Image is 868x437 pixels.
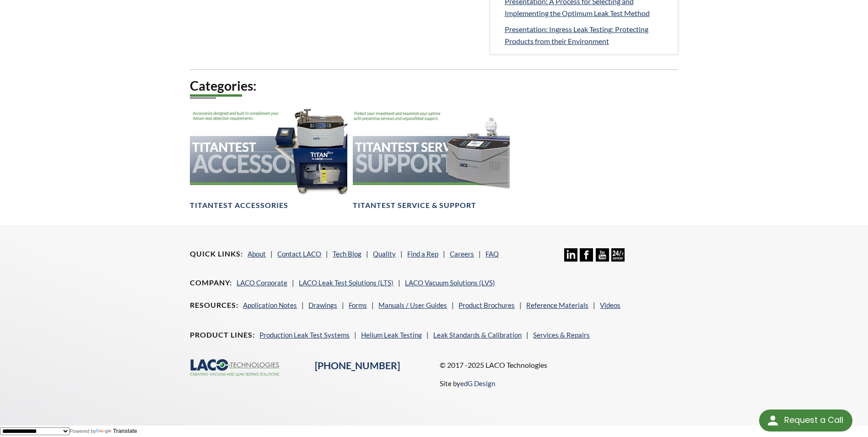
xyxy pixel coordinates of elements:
h4: Company [190,278,232,288]
a: LACO Leak Test Solutions (LTS) [299,279,394,287]
a: TITANTEST Accessories headerTITANTEST ACCESSORIES [190,108,347,211]
a: Translate [96,428,137,434]
h4: Resources [190,300,238,310]
img: 24/7 Support Icon [611,248,625,262]
a: Videos [600,301,620,309]
div: Request a Call [759,410,852,432]
h4: Quick Links [190,249,243,259]
a: Drawings [308,301,337,309]
img: Google Translate [96,429,113,435]
a: LACO Corporate [237,279,287,287]
a: Tech Blog [333,250,361,258]
p: Site by [440,378,495,389]
a: Product Brochures [458,301,515,309]
a: Reference Materials [526,301,588,309]
span: Presentation: Ingress Leak Testing: Protecting Products from their Environment [505,25,648,45]
a: Quality [373,250,396,258]
a: About [248,250,266,258]
div: Request a Call [784,410,843,431]
h4: Product Lines [190,330,255,340]
a: Helium Leak Testing [361,331,422,339]
a: Application Notes [243,301,297,309]
a: Contact LACO [277,250,321,258]
a: Forms [349,301,367,309]
a: Services & Repairs [533,331,590,339]
h4: TITANTEST ACCESSORIES [190,201,288,210]
h2: Categories: [190,77,678,94]
a: Find a Rep [407,250,438,258]
a: TITANTEST Service & Support headerTITANTEST Service & Support [353,108,510,211]
a: FAQ [485,250,499,258]
a: LACO Vacuum Solutions (LVS) [405,279,495,287]
a: Manuals / User Guides [378,301,447,309]
p: © 2017 -2025 LACO Technologies [440,359,678,371]
a: Presentation: Ingress Leak Testing: Protecting Products from their Environment [505,23,670,47]
a: Production Leak Test Systems [259,331,350,339]
a: Careers [450,250,474,258]
a: [PHONE_NUMBER] [315,360,400,371]
h4: TITANTEST Service & Support [353,201,476,210]
a: Leak Standards & Calibration [433,331,522,339]
img: round button [766,413,780,428]
a: edG Design [460,379,495,388]
a: 24/7 Support [611,255,625,263]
